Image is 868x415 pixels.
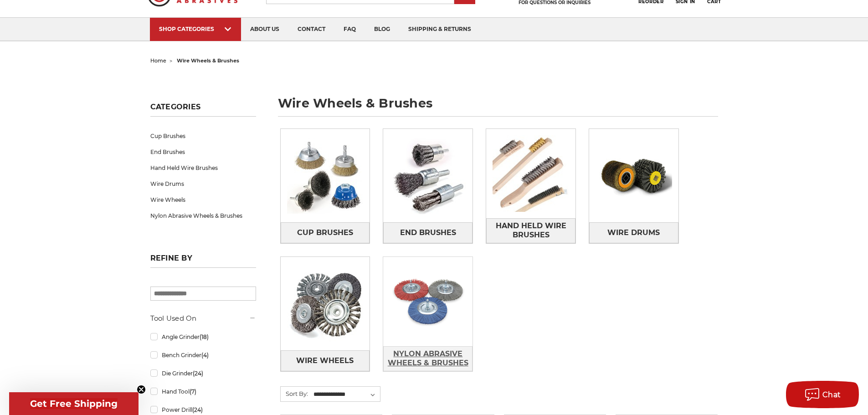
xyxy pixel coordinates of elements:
a: Nylon Abrasive Wheels & Brushes [383,346,473,371]
span: (24) [192,406,203,413]
a: Bench Grinder [150,347,256,363]
a: home [150,57,166,64]
h5: Refine by [150,254,256,268]
a: Cup Brushes [281,222,370,243]
span: End Brushes [400,225,456,241]
label: Sort By: [281,387,308,400]
div: Get Free ShippingClose teaser [9,392,139,415]
img: Cup Brushes [281,131,370,220]
span: Cup Brushes [297,225,353,241]
span: wire wheels & brushes [177,57,239,64]
h1: wire wheels & brushes [278,97,718,117]
a: Cup Brushes [150,128,256,144]
img: Wire Wheels [281,259,370,348]
a: Hand Held Wire Brushes [150,160,256,176]
span: Chat [822,390,841,399]
a: Hand Held Wire Brushes [486,218,575,243]
img: Hand Held Wire Brushes [486,129,575,218]
span: Wire Wheels [296,353,354,369]
a: Nylon Abrasive Wheels & Brushes [150,208,256,224]
a: Wire Wheels [281,350,370,371]
span: Hand Held Wire Brushes [487,218,575,243]
img: Wire Drums [589,131,678,220]
a: contact [288,18,334,41]
span: (24) [193,370,203,377]
span: (18) [200,333,209,340]
span: (7) [190,388,196,395]
span: (4) [201,352,209,359]
span: Get Free Shipping [30,398,118,409]
a: Wire Wheels [150,192,256,208]
a: about us [241,18,288,41]
a: End Brushes [383,222,473,243]
a: shipping & returns [399,18,480,41]
button: Close teaser [137,385,146,394]
button: Chat [786,381,859,408]
a: Wire Drums [150,176,256,192]
a: Angle Grinder [150,329,256,345]
h5: Tool Used On [150,313,256,324]
div: SHOP CATEGORIES [159,26,232,32]
a: End Brushes [150,144,256,160]
a: blog [365,18,399,41]
a: Die Grinder [150,365,256,381]
a: faq [334,18,365,41]
a: Wire Drums [589,222,678,243]
h5: Categories [150,102,256,117]
select: Sort By: [312,388,380,401]
a: Hand Tool [150,384,256,400]
img: Nylon Abrasive Wheels & Brushes [383,257,473,346]
span: Nylon Abrasive Wheels & Brushes [384,346,472,371]
img: End Brushes [383,131,473,220]
span: Wire Drums [607,225,660,241]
